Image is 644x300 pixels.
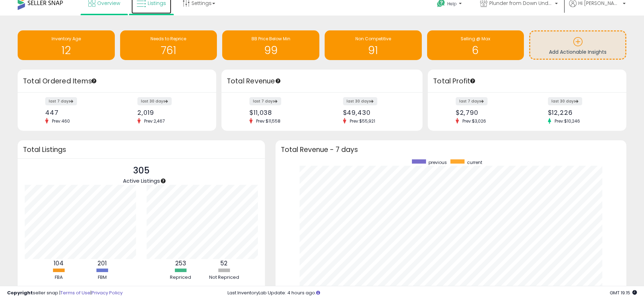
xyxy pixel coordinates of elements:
a: BB Price Below Min 99 [222,30,319,60]
a: Selling @ Max 6 [427,30,524,60]
span: Active Listings [123,177,160,184]
div: $12,226 [548,109,614,116]
div: $2,790 [456,109,522,116]
h3: Total Revenue - 7 days [281,147,621,152]
b: 253 [175,259,186,267]
label: last 7 days [456,97,488,105]
label: last 7 days [249,97,281,105]
span: Inventory Age [52,36,81,42]
h1: 6 [431,45,521,56]
div: seller snap | | [7,290,123,296]
a: Terms of Use [60,289,90,296]
strong: Copyright [7,289,33,296]
span: Add Actionable Insights [549,48,607,55]
div: Not Repriced [203,274,245,281]
span: Prev: $3,026 [459,118,490,124]
h1: 99 [226,45,316,56]
span: BB Price Below Min [252,36,290,42]
span: Needs to Reprice [150,36,186,42]
a: Inventory Age 12 [18,30,115,60]
div: $49,430 [343,109,410,116]
div: FBA [37,274,80,281]
div: 2,019 [137,109,203,116]
b: 52 [220,259,228,267]
span: previous [429,159,447,165]
label: last 30 days [548,97,582,105]
span: current [467,159,482,165]
div: Tooltip anchor [275,78,281,84]
a: Privacy Policy [91,289,123,296]
h3: Total Revenue [227,76,417,86]
p: 305 [123,164,160,177]
div: Tooltip anchor [91,78,97,84]
span: Non Competitive [355,36,391,42]
div: FBM [81,274,123,281]
h3: Total Listings [23,147,260,152]
i: Click here to read more about un-synced listings. [316,290,320,295]
a: Non Competitive 91 [325,30,422,60]
span: Prev: $10,246 [551,118,584,124]
label: last 30 days [137,97,172,105]
h1: 91 [328,45,418,56]
label: last 30 days [343,97,377,105]
b: 104 [54,259,64,267]
div: Tooltip anchor [469,78,476,84]
div: Repriced [159,274,202,281]
div: 447 [45,109,111,116]
h3: Total Profit [433,76,621,86]
b: 201 [98,259,107,267]
a: Add Actionable Insights [530,31,625,59]
a: Needs to Reprice 761 [120,30,217,60]
span: Prev: $11,558 [253,118,284,124]
span: Prev: 460 [48,118,73,124]
span: Help [447,1,457,7]
h3: Total Ordered Items [23,76,211,86]
div: $11,038 [249,109,317,116]
h1: 761 [124,45,214,56]
h1: 12 [21,45,111,56]
label: last 7 days [45,97,77,105]
div: Last InventoryLab Update: 4 hours ago. [228,290,637,296]
span: Prev: 2,467 [141,118,169,124]
div: Tooltip anchor [160,178,166,184]
span: Selling @ Max [461,36,490,42]
span: Prev: $55,921 [346,118,379,124]
span: 2025-08-12 19:15 GMT [610,289,637,296]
